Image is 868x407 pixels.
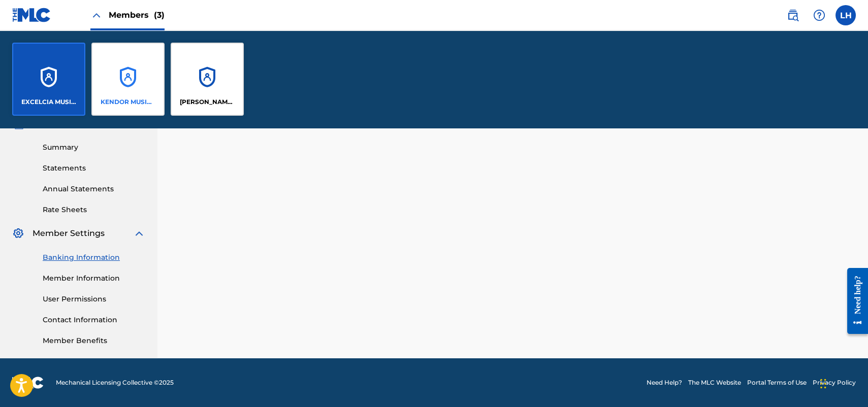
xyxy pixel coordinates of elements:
a: Privacy Policy [813,378,856,387]
img: logo [12,377,44,389]
div: Help [809,5,829,25]
p: EXCELCIA MUSIC PUBLISHING [21,97,77,107]
a: Rate Sheets [43,205,145,215]
iframe: Chat Widget [817,358,868,407]
img: Close [90,9,103,21]
a: Annual Statements [43,184,145,194]
div: User Menu [835,5,856,25]
iframe: Resource Center [840,260,868,342]
img: help [813,9,825,21]
a: AccountsEXCELCIA MUSIC PUBLISHING [12,43,85,116]
a: Banking Information [43,252,145,263]
div: Drag [820,368,826,399]
a: Portal Terms of Use [747,378,807,387]
img: Member Settings [12,227,24,240]
a: User Permissions [43,294,145,304]
a: Member Information [43,273,145,284]
iframe: Tipalti Iframe [170,36,831,287]
a: Need Help? [647,378,682,387]
img: MLC Logo [12,8,51,22]
a: Statements [43,163,145,174]
a: AccountsKENDOR MUSIC, INC. [91,43,165,116]
img: search [787,9,799,21]
a: Public Search [783,5,803,25]
a: Accounts[PERSON_NAME] PUBLICATIONS [171,43,244,116]
a: The MLC Website [688,378,741,387]
span: (3) [154,10,165,20]
span: Mechanical Licensing Collective © 2025 [56,378,174,387]
img: expand [133,227,145,240]
a: Contact Information [43,315,145,325]
span: Member Settings [33,227,105,240]
a: Member Benefits [43,335,145,346]
span: Members [109,9,165,21]
p: KENDOR MUSIC, INC. [101,97,156,107]
p: WINGERT-JONES PUBLICATIONS [180,97,235,107]
a: Summary [43,142,145,153]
